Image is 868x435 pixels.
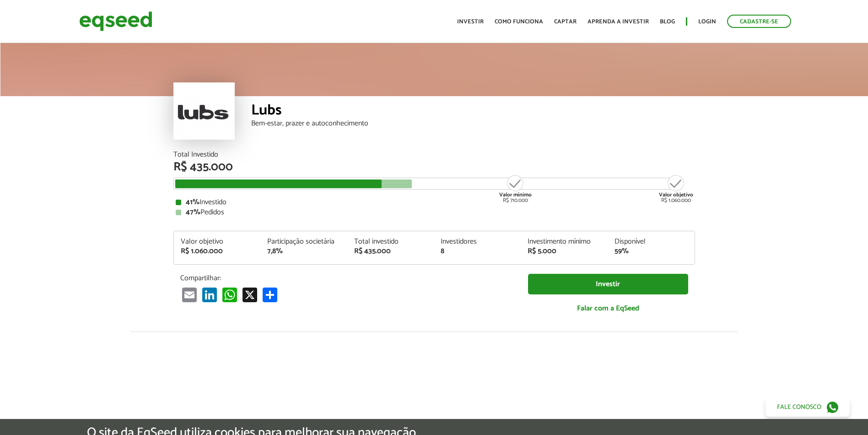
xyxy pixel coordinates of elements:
strong: Valor mínimo [499,190,532,199]
a: Falar com a EqSeed [528,299,688,318]
div: R$ 435.000 [173,161,695,173]
div: R$ 435.000 [354,248,427,255]
strong: 47% [186,206,200,218]
strong: 41% [186,196,199,208]
div: Lubs [251,103,695,120]
div: Total investido [354,238,427,245]
div: 7,8% [267,248,340,255]
div: R$ 1.060.000 [659,174,693,203]
a: Share [261,287,279,302]
a: Fale conosco [766,397,850,417]
div: 59% [615,248,688,255]
a: Email [180,287,199,302]
div: Bem-estar, prazer e autoconhecimento [251,120,695,127]
a: Cadastre-se [727,15,791,28]
div: Pedidos [176,209,693,216]
div: 8 [441,248,514,255]
div: R$ 710.000 [498,174,533,203]
a: Investir [457,19,484,25]
div: Valor objetivo [181,238,254,245]
img: EqSeed [79,9,152,33]
a: Investir [528,274,688,294]
a: X [241,287,259,302]
div: Investidores [441,238,514,245]
div: Disponível [615,238,688,245]
p: Compartilhar: [180,274,514,283]
div: Total Investido [173,151,695,158]
div: Participação societária [267,238,340,245]
a: Aprenda a investir [588,19,649,25]
div: Investido [176,199,693,206]
div: R$ 1.060.000 [181,248,254,255]
div: R$ 5.000 [528,248,601,255]
div: Investimento mínimo [528,238,601,245]
a: Login [698,19,716,25]
a: LinkedIn [200,287,219,302]
a: WhatsApp [221,287,239,302]
strong: Valor objetivo [659,190,693,199]
a: Captar [554,19,577,25]
a: Como funciona [495,19,543,25]
a: Blog [660,19,675,25]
